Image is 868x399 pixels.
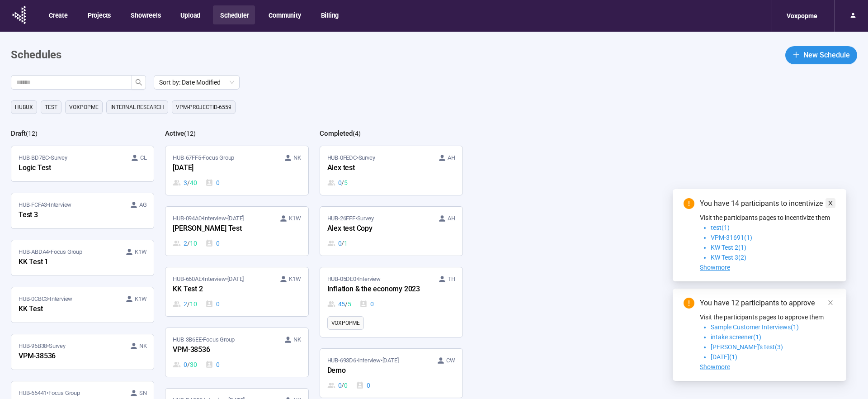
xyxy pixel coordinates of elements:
span: HUB-BD7BC • Survey [19,153,67,162]
span: AH [448,153,455,162]
span: HUB-0FEDC • Survey [327,153,375,162]
button: Create [42,5,74,24]
span: intake screener(1) [711,333,761,341]
div: 0 [327,178,348,188]
div: 0 [205,299,220,309]
div: Voxpopme [781,7,823,24]
button: Billing [314,5,345,24]
span: 1 [344,238,348,248]
span: NK [293,335,301,344]
div: Demo [327,365,427,377]
button: Upload [173,5,207,24]
span: HUB-693D6 • Interview • [327,356,399,365]
div: 0 [359,299,374,309]
div: Alex test [327,162,427,174]
p: Visit the participants pages to incentivize them [700,213,835,223]
div: You have 12 participants to approve [700,298,835,309]
span: HUB-65441 • Focus Group [19,389,80,398]
span: ( 12 ) [26,130,38,137]
span: plus [793,51,800,58]
div: Logic Test [19,162,118,174]
span: Internal Research [110,103,164,112]
div: 0 [356,380,370,390]
span: exclamation-circle [684,198,694,209]
div: [PERSON_NAME] Test [173,223,272,235]
a: HUB-094A0•Interview•[DATE] K1W[PERSON_NAME] Test2 / 100 [165,207,308,256]
span: ( 12 ) [184,130,196,137]
span: / [187,178,190,188]
span: HUB-3B6EE • Focus Group [173,335,235,344]
span: K1W [135,247,146,256]
span: HUB-FCFA3 • Interview [19,200,71,209]
h2: Draft [11,129,26,138]
span: NK [139,342,147,351]
span: AG [139,200,147,209]
time: [DATE] [227,275,244,282]
div: 0 [205,360,220,370]
a: HUB-05DE0•Interview THInflation & the economy 202345 / 50Voxpopme [320,267,462,337]
button: plusNew Schedule [785,46,857,64]
div: VPM-38536 [173,344,272,356]
h1: Schedules [11,47,61,64]
span: KW Test 2(1) [711,244,746,251]
div: 45 [327,299,351,309]
span: K1W [135,294,146,304]
a: HUB-0FEDC•Survey AHAlex test0 / 5 [320,146,462,195]
span: Showmore [700,264,730,271]
div: 0 [205,178,220,188]
span: HUB-67FF5 • Focus Group [173,153,234,162]
button: search [132,75,146,90]
span: / [345,299,348,309]
span: ( 4 ) [353,130,361,137]
div: You have 14 participants to incentivize [700,198,835,209]
div: Alex test Copy [327,223,427,235]
span: Voxpopme [331,318,360,328]
div: 3 [173,178,197,188]
time: [DATE] [382,357,399,364]
span: [PERSON_NAME]'s test(3) [711,343,783,351]
div: Test 3 [19,209,118,221]
span: test(1) [711,224,730,231]
div: KK Test 2 [173,284,272,295]
span: CL [140,153,147,162]
span: SN [139,389,147,398]
span: / [341,380,344,390]
span: TH [448,275,455,284]
span: [DATE](1) [711,353,737,361]
a: HUB-67FF5•Focus Group NK[DATE]3 / 400 [165,146,308,195]
span: NK [293,153,301,162]
a: HUB-BD7BC•Survey CLLogic Test [11,146,154,181]
div: [DATE] [173,162,272,174]
span: / [187,238,190,248]
time: [DATE] [227,215,244,222]
button: Scheduler [213,5,255,24]
span: VPM-31691(1) [711,234,752,241]
div: 0 [327,238,348,248]
div: KK Test 1 [19,256,118,268]
span: exclamation-circle [684,298,694,309]
a: HUB-95B38•Survey NKVPM-38536 [11,334,154,370]
span: 5 [344,178,348,188]
span: K1W [289,275,301,284]
span: New Schedule [803,49,850,61]
p: Visit the participants pages to approve them [700,312,835,322]
span: close [827,299,834,306]
span: K1W [289,214,301,223]
span: Sample Customer Interviews(1) [711,323,799,331]
span: HUB-05DE0 • Interview [327,275,381,284]
button: Community [261,5,307,24]
span: / [341,178,344,188]
span: HUB-ABDA4 • Focus Group [19,247,82,256]
span: Test [45,103,57,112]
a: HUB-3B6EE•Focus Group NKVPM-385360 / 300 [165,328,308,377]
span: / [187,299,190,309]
span: HUB-094A0 • Interview • [173,214,244,223]
a: HUB-FCFA3•Interview AGTest 3 [11,193,154,228]
a: HUB-0CBC3•Interview K1WKK Test [11,287,154,323]
div: Inflation & the economy 2023 [327,284,427,295]
span: Sort by: Date Modified [159,76,234,89]
span: HubUX [15,103,33,112]
div: 0 [327,380,348,390]
a: HUB-26FFF•Survey AHAlex test Copy0 / 1 [320,207,462,256]
span: 5 [348,299,351,309]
